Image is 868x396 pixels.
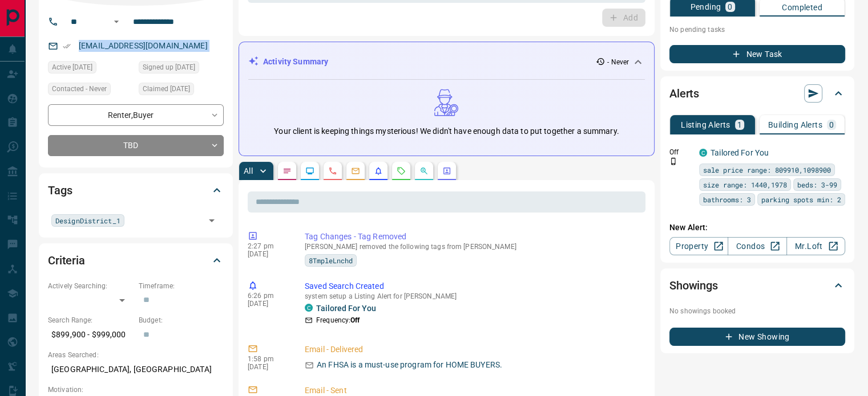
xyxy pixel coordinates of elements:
p: $899,900 - $999,000 [48,325,133,344]
p: Motivation: [48,385,224,395]
span: beds: 3-99 [797,179,837,190]
p: [DATE] [248,363,288,371]
p: Building Alerts [768,121,822,129]
svg: Opportunities [419,166,429,175]
p: system setup a Listing Alert for [PERSON_NAME] [305,292,641,300]
div: Criteria [48,247,224,274]
p: Frequency: [316,315,360,325]
p: Listing Alerts [681,121,730,129]
span: bathrooms: 3 [703,194,751,205]
p: 0 [829,121,834,129]
a: Property [669,237,728,255]
div: Tue Jun 16 2020 [139,61,224,77]
span: DesignDistrict_1 [55,215,120,226]
p: Saved Search Created [305,280,641,292]
a: [EMAIL_ADDRESS][DOMAIN_NAME] [79,41,208,50]
p: 2:27 pm [248,242,288,250]
div: Activity Summary- Never [248,51,645,72]
a: Mr.Loft [786,237,845,255]
strong: Off [350,316,360,324]
svg: Emails [351,166,360,175]
button: New Showing [669,328,845,346]
svg: Calls [328,166,337,175]
p: New Alert: [669,222,845,234]
p: 0 [728,3,732,11]
a: Tailored For You [710,148,769,157]
p: No showings booked [669,306,845,316]
span: Contacted - Never [52,83,107,95]
p: - Never [607,57,629,67]
p: Off [669,147,692,157]
p: All [244,167,253,175]
svg: Email Verified [63,42,71,50]
div: Wed Jun 17 2020 [139,83,224,99]
p: No pending tasks [669,21,845,38]
svg: Listing Alerts [374,166,383,175]
p: Your client is keeping things mysterious! We didn't have enough data to put together a summary. [274,125,619,137]
div: TBD [48,135,224,156]
svg: Push Notification Only [669,157,677,165]
p: [GEOGRAPHIC_DATA], [GEOGRAPHIC_DATA] [48,360,224,379]
p: Pending [690,3,721,11]
span: 8TmpleLnchd [309,255,353,266]
h2: Alerts [669,84,699,103]
p: 1:58 pm [248,355,288,363]
div: Showings [669,272,845,299]
button: New Task [669,45,845,63]
div: Renter , Buyer [48,104,224,125]
div: Wed Apr 27 2022 [48,61,133,77]
p: [DATE] [248,300,288,308]
p: Tag Changes - Tag Removed [305,231,641,243]
p: 1 [737,121,742,129]
h2: Criteria [48,251,85,270]
p: Activity Summary [263,56,328,68]
p: 6:26 pm [248,292,288,300]
svg: Agent Actions [442,166,451,175]
div: condos.ca [699,149,707,157]
span: Signed up [DATE] [143,62,195,73]
div: Tags [48,177,224,204]
a: Condos [728,237,786,255]
p: Timeframe: [139,281,224,291]
span: Claimed [DATE] [143,83,190,95]
p: Search Range: [48,315,133,325]
svg: Notes [282,166,292,175]
span: Active [DATE] [52,62,92,73]
p: An FHSA is a must-use program for HOME BUYERS. [317,359,502,371]
p: Areas Searched: [48,350,224,360]
button: Open [110,15,123,28]
svg: Requests [397,166,406,175]
button: Open [204,213,220,228]
div: condos.ca [305,304,313,312]
svg: Lead Browsing Activity [305,166,314,175]
div: Alerts [669,80,845,107]
p: Actively Searching: [48,281,133,291]
h2: Showings [669,276,718,295]
span: parking spots min: 2 [761,194,841,205]
p: Budget: [139,315,224,325]
p: Completed [782,3,822,11]
span: sale price range: 809910,1098900 [703,164,831,175]
a: Tailored For You [316,304,376,313]
p: [PERSON_NAME] removed the following tags from [PERSON_NAME] [305,243,641,251]
h2: Tags [48,181,72,199]
span: size range: 1440,1978 [703,179,787,190]
p: [DATE] [248,250,288,258]
p: Email - Delivered [305,344,641,356]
